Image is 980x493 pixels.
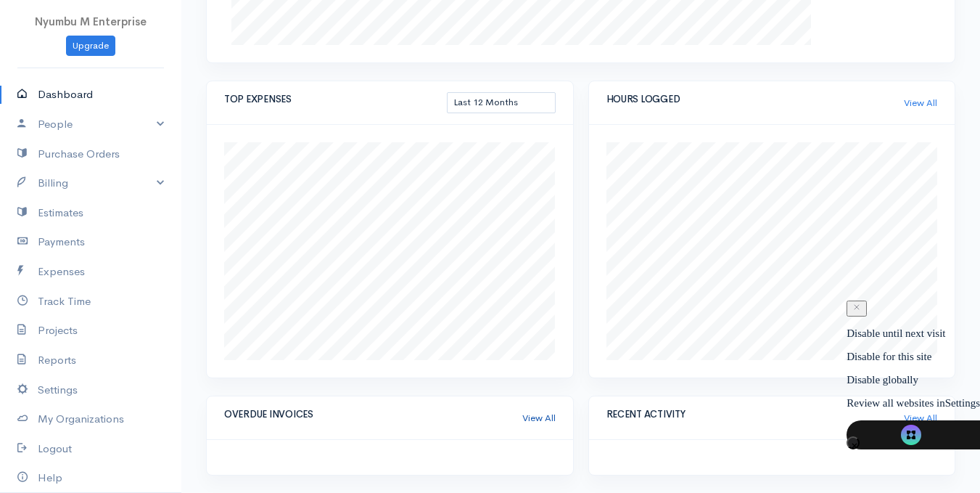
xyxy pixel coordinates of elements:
[606,94,905,105] h5: HOURS LOGGED
[224,94,447,105] h5: TOP EXPENSES
[606,410,905,420] h5: RECENT ACTIVITY
[522,411,556,425] a: View All
[904,96,937,110] a: View All
[35,15,147,28] span: Nyumbu M Enterprise
[66,36,115,57] a: Upgrade
[224,410,522,420] h5: OVERDUE INVOICES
